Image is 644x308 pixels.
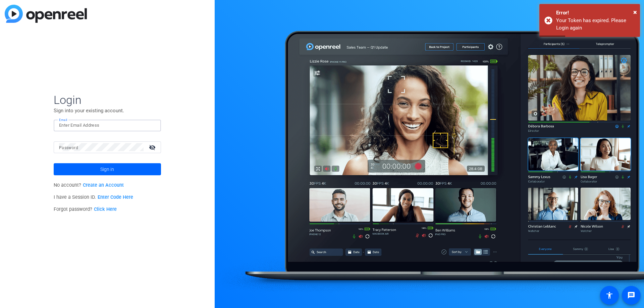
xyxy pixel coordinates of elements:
mat-label: Password [59,145,78,150]
span: Login [54,93,161,107]
a: Click Here [94,206,117,212]
span: Sign in [100,161,114,178]
button: Close [633,7,637,17]
span: No account? [54,182,124,188]
a: Create an Account [83,182,124,188]
mat-label: Email [59,118,67,122]
input: Enter Email Address [59,121,156,129]
p: Sign into your existing account. [54,107,161,114]
mat-icon: visibility_off [145,142,161,152]
button: Sign in [54,163,161,175]
img: blue-gradient.svg [5,5,87,23]
span: × [633,8,637,16]
span: Forgot password? [54,206,117,212]
div: Your Token has expired. Please Login again [556,17,635,32]
div: Error! [556,9,635,17]
mat-icon: message [627,291,635,299]
span: I have a Session ID. [54,194,133,200]
a: Enter Code Here [98,194,133,200]
mat-icon: accessibility [605,291,613,299]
